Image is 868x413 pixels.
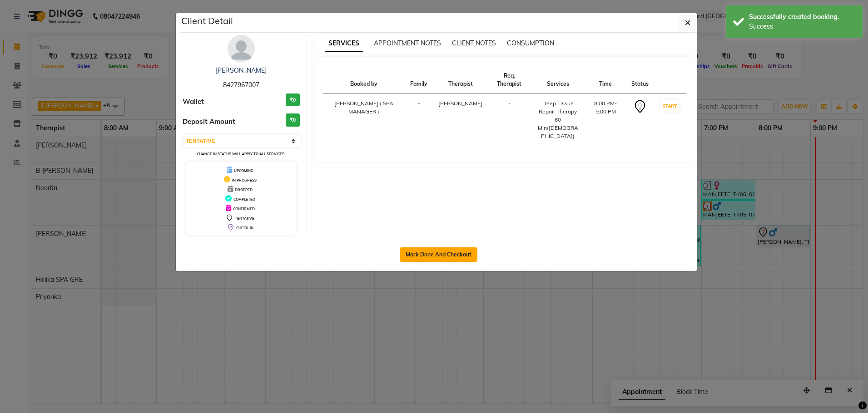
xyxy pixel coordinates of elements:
span: 8427967007 [223,81,259,89]
img: avatar [228,35,255,62]
div: Successfully created booking. [749,12,856,22]
span: Wallet [183,97,204,107]
th: Status [626,66,654,94]
th: Booked by [323,66,405,94]
span: DROPPED [235,187,253,192]
td: 8:00 PM-9:00 PM [585,94,626,146]
div: Success [749,22,856,31]
span: COMPLETED [233,197,255,202]
th: Family [405,66,433,94]
span: Deposit Amount [183,117,235,127]
td: - [405,94,433,146]
th: Services [531,66,585,94]
span: SERVICES [325,35,363,52]
th: Therapist [433,66,488,94]
span: CLIENT NOTES [452,39,496,47]
span: CONFIRMED [233,206,255,211]
button: Mark Done And Checkout [400,247,477,262]
span: [PERSON_NAME] [438,100,482,107]
h3: ₹0 [286,93,300,107]
th: Req. Therapist [488,66,531,94]
span: CHECK-IN [236,226,253,230]
small: Change in status will apply to all services. [197,152,285,156]
button: START [660,100,679,112]
span: APPOINTMENT NOTES [374,39,441,47]
span: CONSUMPTION [507,39,554,47]
th: Time [585,66,626,94]
h5: Client Detail [181,14,233,28]
span: UPCOMING [234,168,253,173]
h3: ₹0 [286,113,300,127]
td: [PERSON_NAME] ( SPA MANAGER ) [323,94,405,146]
div: Deep Tissue Repair Therapy 60 Min([DEMOGRAPHIC_DATA]) [536,99,580,140]
a: [PERSON_NAME] [216,66,267,74]
span: IN PROGRESS [232,178,257,182]
td: - [488,94,531,146]
span: TENTATIVE [235,216,254,221]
